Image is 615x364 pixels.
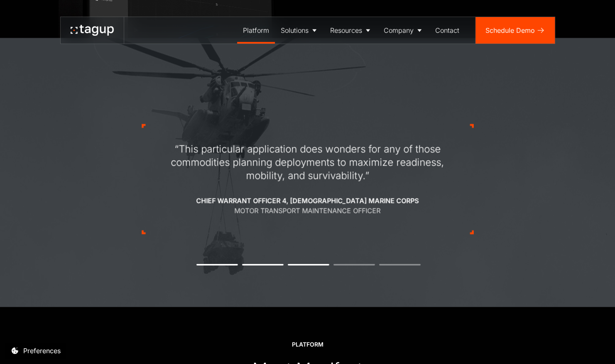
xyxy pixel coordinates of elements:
[475,17,555,44] a: Schedule Demo
[292,340,323,348] div: Platform
[275,17,324,44] a: Solutions
[152,142,464,182] div: “This particular application does wonders for any of those commodities planning deployments to ma...
[485,25,535,35] div: Schedule Demo
[196,264,238,265] button: 1 of 5
[281,25,309,35] div: Solutions
[288,264,329,265] button: 3 of 5
[237,17,275,44] a: Platform
[429,17,465,44] a: Contact
[330,25,362,35] div: Resources
[435,25,459,35] div: Contact
[23,346,61,356] div: Preferences
[235,205,381,215] div: Motor Transport Maintenance Officer
[196,195,419,205] div: Chief Warrant Officer 4, [DEMOGRAPHIC_DATA] Marine Corps
[384,25,414,35] div: Company
[243,25,269,35] div: Platform
[242,264,284,265] button: 2 of 5
[324,17,378,44] a: Resources
[378,17,429,44] a: Company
